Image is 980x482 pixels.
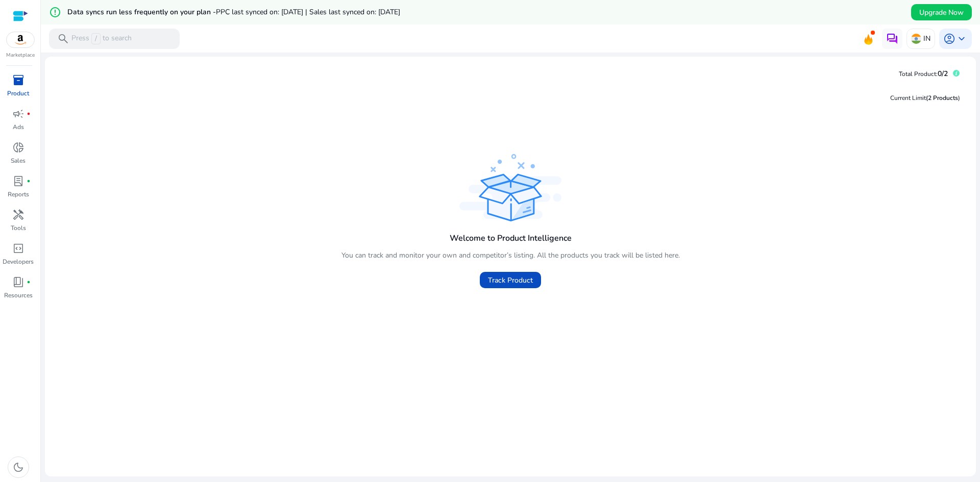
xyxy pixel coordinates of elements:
span: book_4 [12,276,24,288]
button: Upgrade Now [911,4,972,20]
p: IN [923,30,930,47]
span: dark_mode [12,461,24,473]
span: fiber_manual_record [27,179,31,183]
p: Resources [4,291,33,300]
span: fiber_manual_record [27,280,31,284]
p: You can track and monitor your own and competitor’s listing. All the products you track will be l... [341,250,680,261]
h4: Welcome to Product Intelligence [450,234,572,243]
p: Ads [13,122,24,132]
span: Upgrade Now [919,7,964,18]
p: Marketplace [6,52,35,59]
mat-icon: error_outline [49,6,61,18]
span: PPC last synced on: [DATE] | Sales last synced on: [DATE] [216,7,400,17]
p: Sales [11,156,26,165]
span: fiber_manual_record [27,112,31,116]
p: Tools [11,223,26,233]
span: 0/2 [938,69,948,79]
p: Product [7,89,29,98]
span: search [57,33,69,45]
span: (2 Products [926,94,958,102]
p: Reports [8,190,29,199]
span: donut_small [12,141,24,154]
span: lab_profile [12,175,24,187]
h5: Data syncs run less frequently on your plan - [67,8,400,17]
img: amazon.svg [7,32,34,47]
span: handyman [12,209,24,221]
span: campaign [12,108,24,120]
img: in.svg [911,34,921,44]
img: track_product.svg [459,154,561,221]
span: Total Product: [899,70,938,78]
p: Press to search [71,33,132,44]
span: account_circle [943,33,955,45]
span: inventory_2 [12,74,24,86]
p: Developers [3,257,34,266]
span: code_blocks [12,242,24,255]
span: Track Product [488,275,533,286]
span: / [91,33,101,44]
span: keyboard_arrow_down [955,33,968,45]
div: Current Limit ) [890,93,960,103]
